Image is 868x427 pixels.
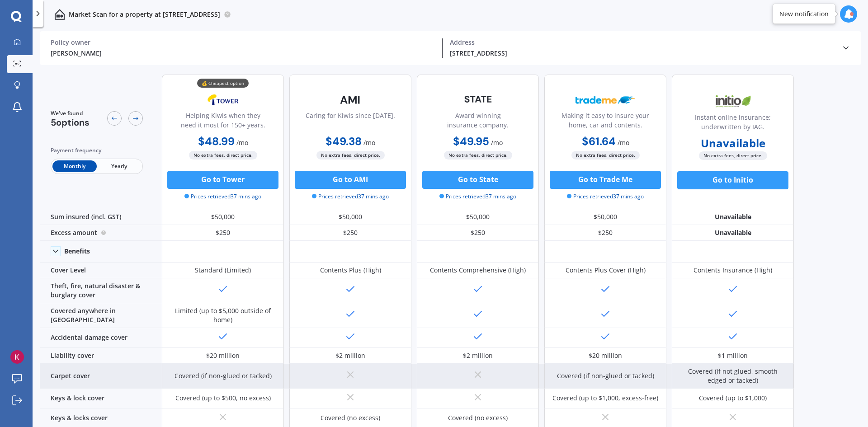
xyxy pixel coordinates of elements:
[40,389,162,408] div: Keys & lock cover
[679,367,787,385] div: Covered (if not glued, smooth edged or tacked)
[51,109,90,117] span: We've found
[779,9,829,19] div: New notification
[557,371,654,380] div: Covered (if non-glued or tacked)
[677,171,788,189] button: Go to Initio
[566,266,646,275] div: Contents Plus Cover (High)
[589,351,622,360] div: $20 million
[195,266,251,275] div: Standard (Limited)
[189,151,257,160] span: No extra fees, direct price.
[703,90,763,113] img: Initio.webp
[417,225,539,241] div: $250
[97,160,141,172] span: Yearly
[198,134,235,148] b: $48.99
[40,328,162,348] div: Accidental damage cover
[571,151,640,160] span: No extra fees, direct price.
[40,263,162,278] div: Cover Level
[544,209,666,225] div: $50,000
[701,139,765,148] b: Unavailable
[295,171,406,189] button: Go to AMI
[321,89,380,111] img: AMI-text-1.webp
[450,38,834,47] div: Address
[576,89,635,111] img: Trademe.webp
[54,9,65,20] img: home-and-contents.b802091223b8502ef2dd.svg
[335,351,365,360] div: $2 million
[10,350,24,364] img: ACg8ocK6ArCd6TRsytlPeqtRBfMcPD6ZQn-iKdSvN2jwC8fTYXAKEg=s96-c
[169,306,277,324] div: Limited (up to $5,000 outside of home)
[167,171,278,189] button: Go to Tower
[699,394,767,403] div: Covered (up to $1,000)
[206,351,240,360] div: $20 million
[444,151,512,160] span: No extra fees, direct price.
[325,134,362,148] b: $49.38
[306,111,395,133] div: Caring for Kiwis since [DATE].
[175,394,271,403] div: Covered (up to $500, no excess)
[40,225,162,241] div: Excess amount
[236,138,248,147] span: / mo
[40,209,162,225] div: Sum insured (incl. GST)
[425,111,531,133] div: Award winning insurance company.
[320,266,381,275] div: Contents Plus (High)
[550,171,661,189] button: Go to Trade Me
[40,278,162,303] div: Theft, fire, natural disaster & burglary cover
[693,266,772,275] div: Contents Insurance (High)
[672,209,794,225] div: Unavailable
[491,138,503,147] span: / mo
[618,138,629,147] span: / mo
[448,89,508,110] img: State-text-1.webp
[312,192,389,201] span: Prices retrieved 37 mins ago
[40,364,162,389] div: Carpet cover
[422,171,533,189] button: Go to State
[363,138,375,147] span: / mo
[51,38,435,47] div: Policy owner
[40,348,162,364] div: Liability cover
[439,192,516,201] span: Prices retrieved 37 mins ago
[40,303,162,328] div: Covered anywhere in [GEOGRAPHIC_DATA]
[463,351,493,360] div: $2 million
[289,209,411,225] div: $50,000
[175,371,272,380] div: Covered (if non-glued or tacked)
[552,111,659,133] div: Making it easy to insure your home, car and contents.
[193,89,253,111] img: Tower.webp
[544,225,666,241] div: $250
[51,146,143,155] div: Payment frequency
[699,151,767,160] span: No extra fees, direct price.
[679,113,786,135] div: Instant online insurance; underwritten by IAG.
[51,48,435,58] div: [PERSON_NAME]
[321,413,380,422] div: Covered (no excess)
[316,151,385,160] span: No extra fees, direct price.
[170,111,276,133] div: Helping Kiwis when they need it most for 150+ years.
[162,209,284,225] div: $50,000
[453,134,489,148] b: $49.95
[184,192,261,201] span: Prices retrieved 37 mins ago
[448,413,508,422] div: Covered (no excess)
[289,225,411,241] div: $250
[582,134,616,148] b: $61.64
[450,48,834,58] div: [STREET_ADDRESS]
[417,209,539,225] div: $50,000
[52,160,97,172] span: Monthly
[51,117,90,128] span: 5 options
[718,351,748,360] div: $1 million
[197,79,249,88] div: 💰 Cheapest option
[64,247,90,255] div: Benefits
[162,225,284,241] div: $250
[567,192,644,201] span: Prices retrieved 37 mins ago
[430,266,526,275] div: Contents Comprehensive (High)
[69,10,220,19] p: Market Scan for a property at [STREET_ADDRESS]
[552,394,658,403] div: Covered (up to $1,000, excess-free)
[672,225,794,241] div: Unavailable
